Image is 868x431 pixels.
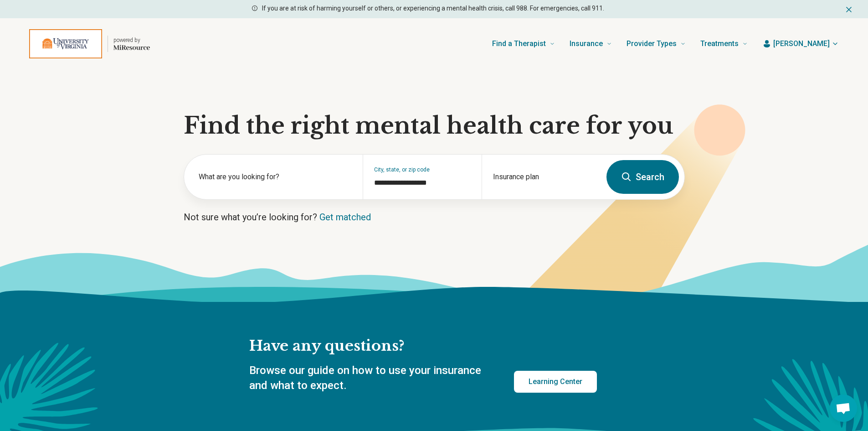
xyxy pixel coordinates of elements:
div: Open chat [830,395,857,422]
label: What are you looking for? [199,171,352,182]
span: Provider Types [627,37,677,50]
button: Search [606,160,679,194]
p: Browse our guide on how to use your insurance and what to expect. [249,363,492,394]
h2: Have any questions? [249,337,597,356]
a: Find a Therapist [492,26,555,62]
a: Get matched [319,212,371,223]
span: Insurance [570,37,603,50]
span: [PERSON_NAME] [773,38,830,49]
p: Not sure what you’re looking for? [184,211,685,223]
p: powered by [113,36,150,44]
span: Treatments [700,37,739,50]
button: [PERSON_NAME] [762,38,839,49]
a: Insurance [570,26,612,62]
span: Find a Therapist [492,37,546,50]
button: Dismiss [844,4,853,15]
a: Provider Types [627,26,686,62]
a: Treatments [700,26,748,62]
a: Learning Center [514,371,597,393]
a: Home page [29,29,150,58]
h1: Find the right mental health care for you [184,112,685,140]
p: If you are at risk of harming yourself or others, or experiencing a mental health crisis, call 98... [262,4,604,13]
